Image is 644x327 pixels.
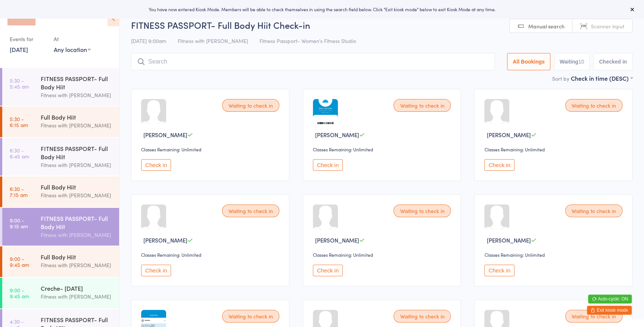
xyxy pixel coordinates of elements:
[2,68,119,106] a: 5:30 -5:45 amFITNESS PASSPORT- Full Body HiitFitness with [PERSON_NAME]
[588,294,632,303] button: Auto-cycle: ON
[10,217,28,229] time: 9:00 - 9:15 am
[578,59,584,65] div: 10
[41,74,113,91] div: FITNESS PASSPORT- Full Body Hiit
[565,310,622,323] div: Waiting to check in
[41,113,113,121] div: Full Body Hiit
[41,231,113,239] div: Fitness with [PERSON_NAME]
[54,33,91,45] div: At
[313,99,338,124] img: image1747278123.png
[41,261,113,269] div: Fitness with [PERSON_NAME]
[313,265,343,276] button: Check in
[41,284,113,292] div: Creche- [DATE]
[393,204,451,217] div: Waiting to check in
[54,45,91,53] div: Any location
[2,278,119,308] a: 9:00 -9:45 amCreche- [DATE]Fitness with [PERSON_NAME]
[141,159,171,171] button: Check in
[222,310,279,323] div: Waiting to check in
[141,252,281,258] div: Classes Remaining: Unlimited
[10,256,29,268] time: 9:00 - 9:45 am
[484,252,625,258] div: Classes Remaining: Unlimited
[178,37,248,44] span: Fitness with [PERSON_NAME]
[41,144,113,161] div: FITNESS PASSPORT- Full Body Hiit
[393,99,451,112] div: Waiting to check in
[141,265,171,276] button: Check in
[2,138,119,176] a: 6:30 -6:45 amFITNESS PASSPORT- Full Body HiitFitness with [PERSON_NAME]
[143,131,187,139] span: [PERSON_NAME]
[313,159,343,171] button: Check in
[41,253,113,261] div: Full Body Hiit
[565,99,622,112] div: Waiting to check in
[2,107,119,137] a: 5:30 -6:15 amFull Body HiitFitness with [PERSON_NAME]
[41,91,113,99] div: Fitness with [PERSON_NAME]
[259,37,356,44] span: Fitness Passport- Women's Fitness Studio
[486,131,531,139] span: [PERSON_NAME]
[12,6,632,12] div: You have now entered Kiosk Mode. Members will be able to check themselves in using the search fie...
[10,33,46,45] div: Events for
[10,186,28,198] time: 6:30 - 7:15 am
[554,53,590,70] button: Waiting10
[565,204,622,217] div: Waiting to check in
[528,22,564,30] span: Manual search
[10,147,29,159] time: 6:30 - 6:45 am
[131,37,166,44] span: [DATE] 9:00am
[41,161,113,169] div: Fitness with [PERSON_NAME]
[571,74,632,82] div: Check in time (DESC)
[315,131,359,139] span: [PERSON_NAME]
[591,22,625,30] span: Scanner input
[10,45,28,53] a: [DATE]
[41,191,113,200] div: Fitness with [PERSON_NAME]
[552,75,569,82] label: Sort by
[484,146,625,152] div: Classes Remaining: Unlimited
[131,19,632,31] h2: FITNESS PASSPORT- Full Body Hiit Check-in
[486,236,531,244] span: [PERSON_NAME]
[2,246,119,277] a: 9:00 -9:45 amFull Body HiitFitness with [PERSON_NAME]
[141,146,281,152] div: Classes Remaining: Unlimited
[10,116,28,128] time: 5:30 - 6:15 am
[10,77,29,89] time: 5:30 - 5:45 am
[484,159,514,171] button: Check in
[587,306,632,315] button: Exit kiosk mode
[41,121,113,130] div: Fitness with [PERSON_NAME]
[315,236,359,244] span: [PERSON_NAME]
[393,310,451,323] div: Waiting to check in
[143,236,187,244] span: [PERSON_NAME]
[222,99,279,112] div: Waiting to check in
[313,252,453,258] div: Classes Remaining: Unlimited
[131,53,495,70] input: Search
[593,53,632,70] button: Checked in
[2,208,119,246] a: 9:00 -9:15 amFITNESS PASSPORT- Full Body HiitFitness with [PERSON_NAME]
[507,53,550,70] button: All Bookings
[41,214,113,231] div: FITNESS PASSPORT- Full Body Hiit
[313,146,453,152] div: Classes Remaining: Unlimited
[2,176,119,207] a: 6:30 -7:15 amFull Body HiitFitness with [PERSON_NAME]
[222,204,279,217] div: Waiting to check in
[41,183,113,191] div: Full Body Hiit
[41,292,113,301] div: Fitness with [PERSON_NAME]
[484,265,514,276] button: Check in
[10,287,29,299] time: 9:00 - 9:45 am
